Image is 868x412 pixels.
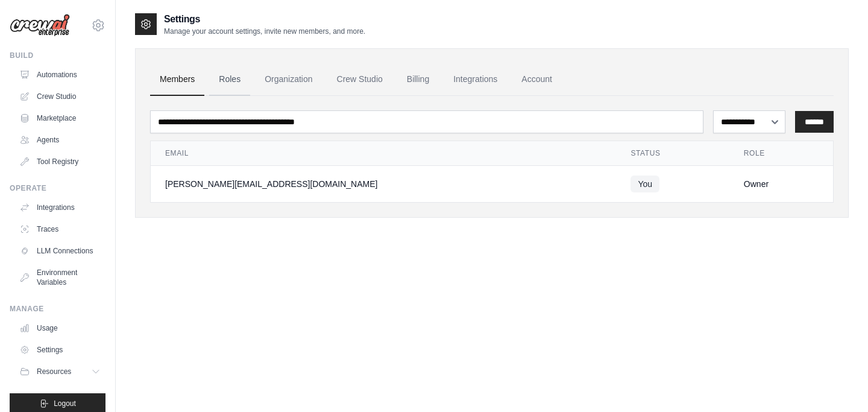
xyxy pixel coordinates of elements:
[150,63,204,96] a: Members
[14,362,105,381] button: Resources
[744,178,819,190] div: Owner
[54,399,76,408] span: Logout
[512,63,562,96] a: Account
[14,340,105,360] a: Settings
[255,63,322,96] a: Organization
[14,319,105,338] a: Usage
[209,63,250,96] a: Roles
[14,263,105,292] a: Environment Variables
[729,141,833,166] th: Role
[10,304,105,314] div: Manage
[14,87,105,106] a: Crew Studio
[14,109,105,128] a: Marketplace
[14,152,105,171] a: Tool Registry
[616,141,729,166] th: Status
[444,63,507,96] a: Integrations
[14,130,105,150] a: Agents
[14,241,105,261] a: LLM Connections
[631,176,659,192] span: You
[164,27,365,36] p: Manage your account settings, invite new members, and more.
[164,12,365,27] h2: Settings
[10,183,105,193] div: Operate
[14,198,105,217] a: Integrations
[10,14,70,37] img: Logo
[10,51,105,60] div: Build
[14,65,105,84] a: Automations
[397,63,439,96] a: Billing
[14,220,105,239] a: Traces
[327,63,392,96] a: Crew Studio
[151,141,616,166] th: Email
[37,367,71,376] span: Resources
[165,178,602,190] div: [PERSON_NAME][EMAIL_ADDRESS][DOMAIN_NAME]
